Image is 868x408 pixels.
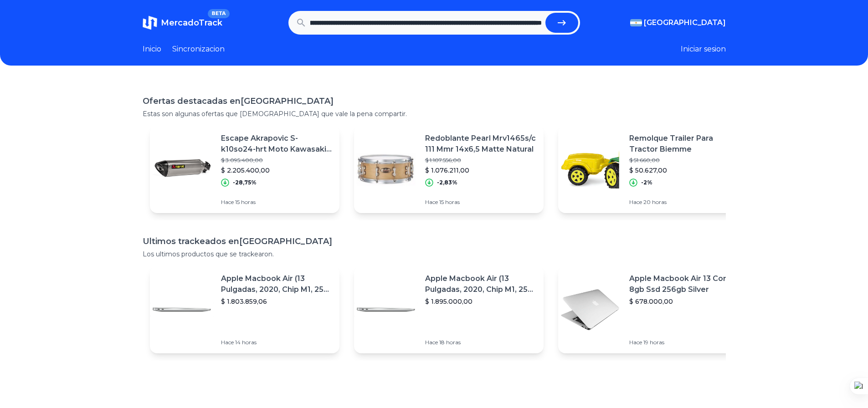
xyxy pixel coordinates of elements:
p: Hace 20 horas [629,199,740,206]
p: Escape Akrapovic S-k10so24-hrt Moto Kawasaki Ninja 1000 Sx [221,133,332,155]
p: Redoblante Pearl Mrv1465s/c 111 Mmr 14x6,5 Matte Natural [425,133,536,155]
a: Sincronizacion [172,44,225,55]
p: $ 50.627,00 [629,166,740,175]
img: Featured image [558,278,622,342]
p: Hace 15 horas [221,199,332,206]
a: Featured imageRemolque Trailer Para Tractor Biemme$ 51.660,00$ 50.627,00-2%Hace 20 horas [558,126,748,213]
p: $ 678.000,00 [629,297,740,306]
span: BETA [208,9,229,18]
h1: Ultimos trackeados en [GEOGRAPHIC_DATA] [143,235,726,248]
a: Inicio [143,44,161,55]
p: $ 2.205.400,00 [221,166,332,175]
img: Featured image [354,138,418,201]
img: Featured image [354,278,418,342]
p: Apple Macbook Air (13 Pulgadas, 2020, Chip M1, 256 Gb De Ssd, 8 Gb De Ram) - Plata [425,273,536,295]
a: MercadoTrackBETA [143,15,222,30]
p: $ 1.895.000,00 [425,297,536,306]
button: [GEOGRAPHIC_DATA] [630,17,726,28]
p: Apple Macbook Air (13 Pulgadas, 2020, Chip M1, 256 Gb De Ssd, 8 Gb De Ram) - Plata [221,273,332,295]
img: Featured image [558,138,622,201]
span: MercadoTrack [161,18,222,28]
img: Featured image [150,278,214,342]
span: [GEOGRAPHIC_DATA] [644,17,726,28]
p: Hace 15 horas [425,199,536,206]
p: Apple Macbook Air 13 Core I5 8gb Ssd 256gb Silver [629,273,740,295]
img: Argentina [630,19,642,26]
img: MercadoTrack [143,15,157,30]
p: -2% [641,179,652,186]
p: Hace 19 horas [629,339,740,346]
a: Featured imageApple Macbook Air 13 Core I5 8gb Ssd 256gb Silver$ 678.000,00Hace 19 horas [558,266,748,353]
p: Hace 14 horas [221,339,332,346]
button: Iniciar sesion [681,44,726,55]
p: Remolque Trailer Para Tractor Biemme [629,133,740,155]
p: $ 1.107.556,00 [425,157,536,164]
a: Featured imageApple Macbook Air (13 Pulgadas, 2020, Chip M1, 256 Gb De Ssd, 8 Gb De Ram) - Plata$... [354,266,544,353]
p: -28,75% [233,179,257,186]
p: Los ultimos productos que se trackearon. [143,250,726,259]
p: Estas son algunas ofertas que [DEMOGRAPHIC_DATA] que vale la pena compartir. [143,109,726,118]
a: Featured imageEscape Akrapovic S-k10so24-hrt Moto Kawasaki Ninja 1000 Sx$ 3.095.400,00$ 2.205.400... [150,126,339,213]
h1: Ofertas destacadas en [GEOGRAPHIC_DATA] [143,95,726,107]
a: Featured imageApple Macbook Air (13 Pulgadas, 2020, Chip M1, 256 Gb De Ssd, 8 Gb De Ram) - Plata$... [150,266,339,353]
p: $ 51.660,00 [629,157,740,164]
p: Hace 18 horas [425,339,536,346]
p: -2,83% [437,179,457,186]
p: $ 1.076.211,00 [425,166,536,175]
p: $ 1.803.859,06 [221,297,332,306]
p: $ 3.095.400,00 [221,157,332,164]
a: Featured imageRedoblante Pearl Mrv1465s/c 111 Mmr 14x6,5 Matte Natural$ 1.107.556,00$ 1.076.211,0... [354,126,544,213]
img: Featured image [150,138,214,201]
